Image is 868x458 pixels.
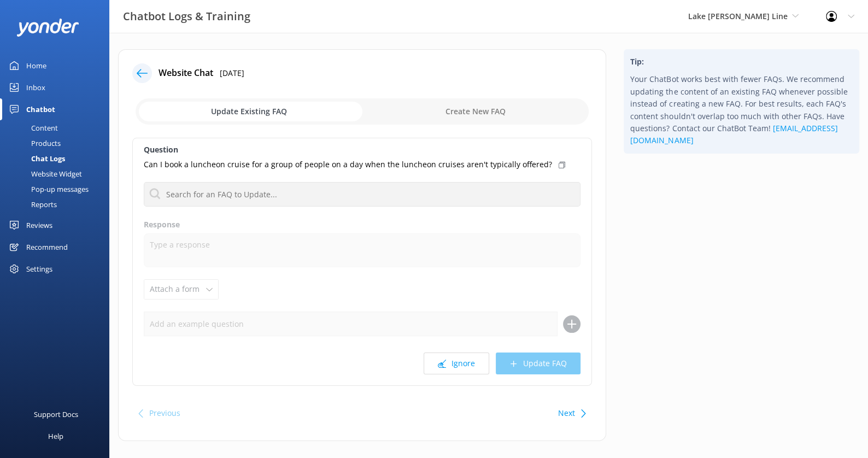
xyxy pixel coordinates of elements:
div: Help [48,425,63,447]
div: Support Docs [34,403,78,425]
div: Pop-up messages [7,181,89,197]
label: Question [144,144,580,156]
div: Inbox [26,77,45,98]
button: Ignore [424,353,489,374]
a: Content [7,120,109,136]
label: Response [144,219,580,231]
div: Recommend [26,236,68,258]
a: Pop-up messages [7,181,109,197]
div: Products [7,136,61,151]
div: Chat Logs [7,151,65,166]
input: Add an example question [144,312,558,336]
a: Website Widget [7,166,109,181]
input: Search for an FAQ to Update... [144,182,580,207]
div: Home [26,55,46,77]
a: Chat Logs [7,151,109,166]
div: Reviews [26,214,52,236]
h3: Chatbot Logs & Training [123,8,250,25]
span: Lake [PERSON_NAME] Line [688,11,788,21]
a: Reports [7,197,109,212]
a: Products [7,136,109,151]
p: [DATE] [220,67,244,79]
h4: Website Chat [159,66,213,80]
img: yonder-white-logo.png [16,19,79,37]
div: Reports [7,197,57,212]
h4: Tip: [630,56,853,68]
div: Settings [26,258,52,280]
button: Next [558,402,575,424]
div: Content [7,120,58,136]
p: Can I book a luncheon cruise for a group of people on a day when the luncheon cruises aren't typi... [144,158,552,171]
p: Your ChatBot works best with fewer FAQs. We recommend updating the content of an existing FAQ whe... [630,73,853,146]
div: Chatbot [26,98,55,120]
div: Website Widget [7,166,82,181]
